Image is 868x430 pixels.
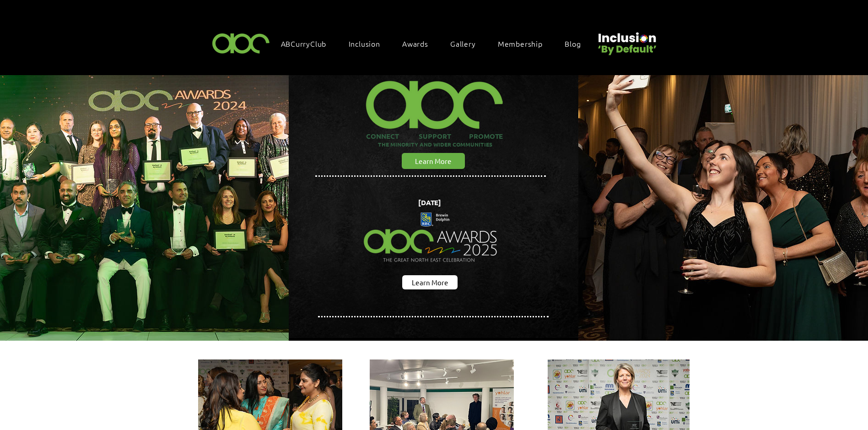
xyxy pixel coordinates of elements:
[276,34,340,53] a: ABCurryClub
[281,38,327,49] span: ABCurryClub
[498,38,543,49] span: Membership
[210,29,273,56] img: ABC-Logo-Blank-Background-01-01-2.png
[418,198,441,207] span: [DATE]
[361,69,507,131] img: ABC-Logo-Blank-Background-01-01-2_edited.png
[402,153,465,169] a: Learn More
[276,34,595,53] nav: Site
[289,75,578,338] img: abc background hero black.png
[595,25,658,56] img: Untitled design (22).png
[402,38,428,49] span: Awards
[415,156,452,166] span: Learn More
[378,141,492,148] span: THE MINORITY AND WIDER COMMUNITIES
[366,131,503,141] span: CONNECT SUPPORT PROMOTE
[565,38,581,49] span: Blog
[398,34,442,53] div: Awards
[344,34,394,53] div: Inclusion
[402,275,458,289] a: Learn More
[356,196,506,280] img: Northern Insights Double Pager Apr 2025.png
[446,34,490,53] a: Gallery
[412,278,448,287] span: Learn More
[450,38,476,49] span: Gallery
[349,38,380,49] span: Inclusion
[493,34,556,53] a: Membership
[560,34,594,53] a: Blog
